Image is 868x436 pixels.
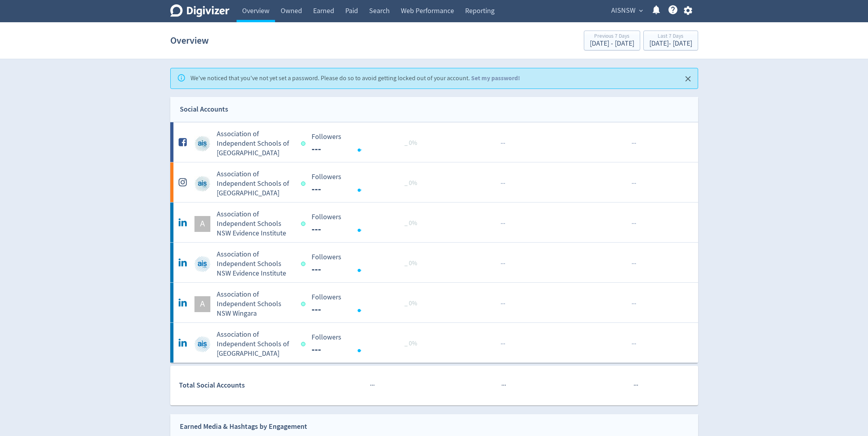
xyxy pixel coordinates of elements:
span: Data last synced: 24 Sep 2025, 6:01pm (AEST) [301,222,308,226]
span: · [504,139,505,149]
div: Earned Media & Hashtags by Engagement [180,421,307,432]
button: Last 7 Days[DATE]- [DATE] [643,31,698,50]
span: · [633,139,635,149]
img: Association of Independent Schools of NSW undefined [194,336,210,352]
span: · [502,339,504,349]
span: _ 0% [404,299,417,307]
div: Social Accounts [180,104,228,115]
span: · [504,259,505,269]
span: · [500,299,502,309]
svg: Followers --- [308,173,427,194]
a: Association of Independent Schools of NSW undefinedAssociation of Independent Schools of [GEOGRAP... [170,162,698,202]
span: · [502,139,504,149]
span: · [635,139,636,149]
span: · [504,179,505,189]
button: AISNSW [608,4,645,17]
svg: Followers --- [308,334,427,355]
div: A [194,216,210,232]
span: · [373,380,375,390]
div: We've noticed that you've not yet set a password. Please do so to avoid getting locked out of you... [191,71,520,86]
div: Total Social Accounts [179,380,306,391]
a: Set my password! [471,74,520,82]
span: · [370,380,371,390]
span: · [633,380,635,390]
svg: Followers --- [308,293,427,314]
h5: Association of Independent Schools NSW Wingara [217,290,294,318]
span: · [502,179,504,189]
span: Data last synced: 24 Sep 2025, 6:01pm (AEST) [301,342,308,346]
svg: Followers --- [308,253,427,274]
span: · [500,179,502,189]
div: A [194,296,210,312]
span: · [633,299,635,309]
span: · [504,380,506,390]
button: Close [681,72,695,85]
span: · [500,339,502,349]
span: · [635,339,636,349]
span: · [637,380,638,390]
span: · [633,339,635,349]
h5: Association of Independent Schools of [GEOGRAPHIC_DATA] [217,170,294,198]
div: Last 7 Days [649,33,692,40]
span: · [500,259,502,269]
span: · [502,259,504,269]
span: Data last synced: 24 Sep 2025, 5:02pm (AEST) [301,181,308,186]
span: · [631,299,633,309]
span: · [502,219,504,229]
span: · [501,380,503,390]
a: Association of Independent Schools of NSW undefinedAssociation of Independent Schools of [GEOGRAP... [170,323,698,363]
span: expand_more [637,7,645,14]
img: Association of Independent Schools NSW Evidence Institute undefined [194,256,210,272]
div: [DATE] - [DATE] [649,40,692,47]
span: · [504,219,505,229]
span: Data last synced: 24 Sep 2025, 7:01pm (AEST) [301,262,308,266]
span: Data last synced: 24 Sep 2025, 6:01pm (AEST) [301,302,308,306]
a: Association of Independent Schools NSW Evidence Institute undefinedAssociation of Independent Sch... [170,243,698,282]
span: · [502,299,504,309]
span: AISNSW [611,4,635,17]
img: Association of Independent Schools of NSW undefined [194,176,210,192]
svg: Followers --- [308,213,427,234]
a: Association of Independent Schools of NSW undefinedAssociation of Independent Schools of [GEOGRAP... [170,122,698,162]
span: · [500,139,502,149]
h1: Overview [170,28,209,53]
span: · [635,380,637,390]
div: Previous 7 Days [590,33,634,40]
span: · [500,219,502,229]
span: · [635,179,636,189]
span: _ 0% [404,340,417,347]
span: · [633,179,635,189]
a: AAssociation of Independent Schools NSW Wingara Followers --- Followers --- _ 0%······ [170,283,698,322]
img: Association of Independent Schools of NSW undefined [194,136,210,152]
span: · [631,259,633,269]
span: · [635,299,636,309]
span: _ 0% [404,219,417,227]
span: _ 0% [404,139,417,147]
h5: Association of Independent Schools NSW Evidence Institute [217,210,294,238]
div: [DATE] - [DATE] [590,40,634,47]
h5: Association of Independent Schools NSW Evidence Institute [217,250,294,278]
span: · [631,179,633,189]
span: Data last synced: 24 Sep 2025, 5:02pm (AEST) [301,141,308,146]
span: · [631,139,633,149]
svg: Followers --- [308,133,427,154]
span: · [504,299,505,309]
span: _ 0% [404,259,417,267]
span: _ 0% [404,179,417,187]
span: · [631,339,633,349]
span: · [631,219,633,229]
span: · [503,380,504,390]
h5: Association of Independent Schools of [GEOGRAPHIC_DATA] [217,330,294,359]
span: · [371,380,373,390]
a: AAssociation of Independent Schools NSW Evidence Institute Followers --- Followers --- _ 0%······ [170,203,698,242]
span: · [635,219,636,229]
span: · [635,259,636,269]
span: · [633,219,635,229]
button: Previous 7 Days[DATE] - [DATE] [584,31,640,50]
span: · [633,259,635,269]
h5: Association of Independent Schools of [GEOGRAPHIC_DATA] [217,129,294,158]
span: · [504,339,505,349]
